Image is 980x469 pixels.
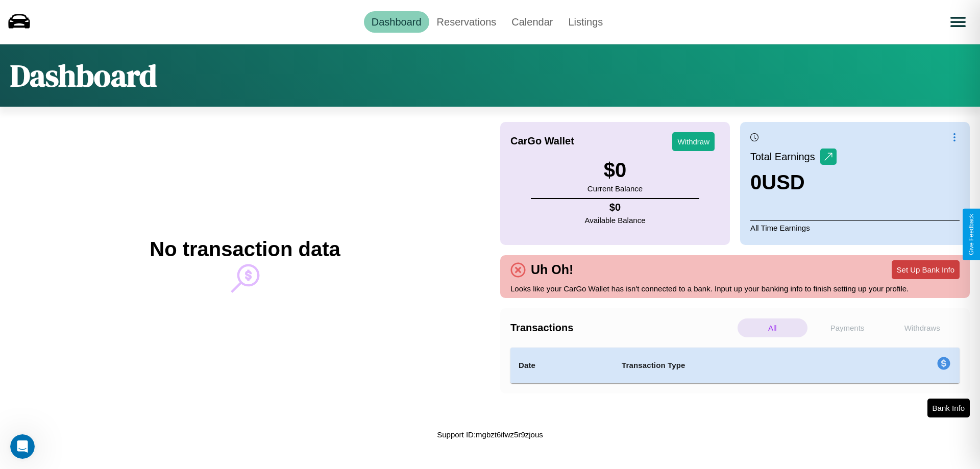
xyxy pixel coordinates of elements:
[585,202,646,213] h4: $ 0
[437,428,543,441] p: Support ID: mgbzt6ifwz5r9zjous
[968,214,975,255] div: Give Feedback
[750,147,820,166] p: Total Earnings
[587,159,643,182] h3: $ 0
[887,318,957,337] p: Withdraws
[504,11,560,33] a: Calendar
[10,55,157,96] h1: Dashboard
[510,135,574,147] h4: CarGo Wallet
[10,434,35,459] iframe: Intercom live chat
[813,318,883,337] p: Payments
[526,262,578,277] h4: Uh Oh!
[519,359,605,372] h4: Date
[364,11,429,33] a: Dashboard
[750,220,960,235] p: All Time Earnings
[150,238,340,261] h2: No transaction data
[892,260,960,279] button: Set Up Bank Info
[672,132,715,151] button: Withdraw
[587,182,643,195] p: Current Balance
[927,399,970,417] button: Bank Info
[750,171,837,194] h3: 0 USD
[510,282,960,295] p: Looks like your CarGo Wallet has isn't connected to a bank. Input up your banking info to finish ...
[560,11,610,33] a: Listings
[944,8,972,36] button: Open menu
[510,348,960,383] table: simple table
[585,213,646,227] p: Available Balance
[510,322,735,334] h4: Transactions
[738,318,807,337] p: All
[429,11,504,33] a: Reservations
[622,359,853,372] h4: Transaction Type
